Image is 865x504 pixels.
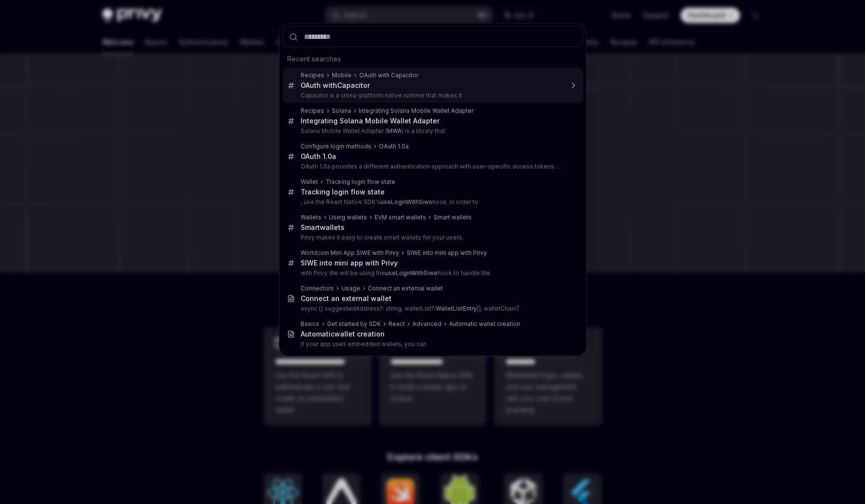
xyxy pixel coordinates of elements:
[407,249,487,257] div: SIWE into mini app with Privy
[301,117,439,125] div: Integrating Solana Mobile Wallet Adapter
[301,214,321,221] div: Wallets
[301,178,318,186] div: Wallet
[301,269,563,277] p: with Privy We will be using the hook to handle the
[301,127,563,135] p: Solana Mobile Wallet Adapter ( ) is a library that
[337,81,355,89] b: Capa
[301,320,319,328] div: Basics
[326,178,395,186] div: Tracking login flow state
[413,320,441,328] div: Advanced
[387,127,402,134] b: MWA
[301,107,324,115] div: Recipes
[287,54,341,64] span: Recent searches
[301,143,371,150] div: Configure login methods
[359,107,474,115] div: Integrating Solana Mobile Wallet Adapter
[332,72,352,79] div: Mobile
[301,249,399,257] div: Worldcoin Mini App SIWE with Privy
[436,305,477,312] b: WalletListEntry
[449,320,520,328] div: Automatic wallet creation
[332,107,351,115] div: Solana
[301,72,324,79] div: Recipes
[434,214,472,221] div: Smart wallets
[301,163,563,170] p: OAuth 1.0a provides a different authentication approach with user-specific access tokens and separat
[301,81,370,90] div: OAuth with citor
[301,305,563,312] p: async ({ suggestedAddress?: string, walletList?: [], walletChainT
[301,285,334,292] div: Connectors
[301,152,336,161] div: OAuth 1.0a
[389,320,405,328] div: React
[301,188,385,196] div: Tracking login flow state
[301,198,563,206] p: , use the React Native SDK's hook. In order to
[329,214,367,221] div: Using wallets
[341,285,360,292] div: Usage
[385,269,438,276] b: useLoginWithSiwe
[301,223,344,232] div: wallets
[301,223,320,231] b: Smart
[301,259,398,267] div: SIWE into mini app with Privy
[375,214,426,221] div: EVM smart wallets
[359,72,418,79] div: OAuth with Capacitor
[301,340,563,348] p: If your app uses embedded wallets, you can
[301,234,563,241] p: Privy makes it easy to create smart wallets for your users.
[301,294,391,303] div: Connect an external wallet
[301,92,563,99] p: Capacitor is a cross-platform native runtime that makes it
[301,330,334,338] b: Automatic
[379,143,409,150] div: OAuth 1.0a
[380,198,432,205] b: useLoginWithSiws
[368,285,443,292] div: Connect an external wallet
[301,330,385,338] div: wallet creation
[327,320,381,328] div: Get started by SDK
